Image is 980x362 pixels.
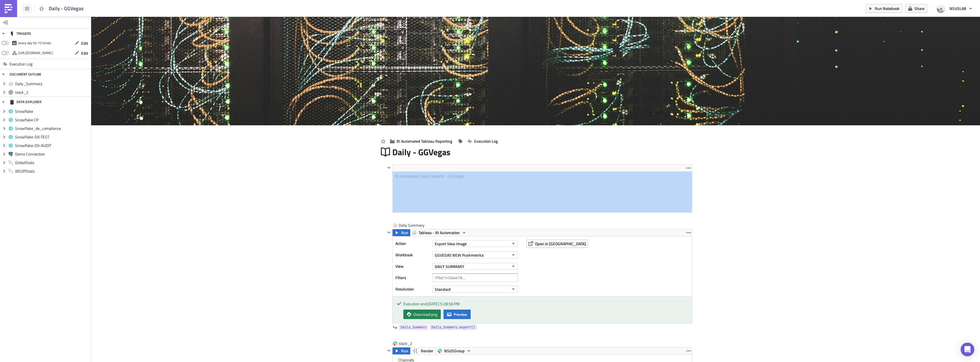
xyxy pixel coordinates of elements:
[49,5,84,12] span: Daily - GGVegas
[395,285,430,293] label: Resolution
[435,241,467,247] span: Export View Image
[435,263,464,269] span: DAILY SUMMARY
[399,341,422,346] span: slack_2
[395,239,430,248] label: Action
[15,90,89,95] span: slack_2
[418,229,460,236] span: Tableau - BI Automation
[15,117,89,122] span: Snowflake CP
[15,81,89,86] span: Daily_Summary
[933,2,976,15] button: NSUSLAB
[431,324,475,330] span: Daily_Summary.export()
[91,17,980,125] img: Cover Image
[393,347,410,354] button: Run
[914,5,924,11] span: Share
[15,143,89,148] span: Snowflake-DX-AUDIT
[392,147,451,158] span: Daily - GGVegas
[72,49,91,58] button: Edit
[15,160,89,165] span: GlobalStats
[385,164,392,171] button: Hide content
[865,4,902,13] button: Run Notebook
[410,347,436,354] button: Render
[432,240,518,247] button: Export View Image
[15,109,89,114] span: Snowflake
[81,40,88,46] span: Edit
[401,229,408,236] span: Run
[465,137,501,146] button: Execution Log
[385,347,392,354] button: Hide content
[875,5,899,11] span: Run Notebook
[399,222,425,228] span: Daily Summary
[430,324,477,330] a: Daily_Summary.export()
[444,310,471,319] button: Preview
[15,134,89,140] span: Snowflake-DX-TEST
[81,50,88,56] span: Edit
[393,172,692,212] iframe: Rich Text Area
[393,229,410,236] button: Run
[432,286,518,293] button: Standard
[72,39,91,48] button: Edit
[10,28,31,39] div: TRIGGERS
[10,97,41,107] div: DATA EXPLORER
[961,343,974,356] div: Open Intercom Messenger
[432,263,518,270] button: DAILY SUMMARY
[435,252,484,258] span: GGVEGAS NEW Pushmetrics
[15,152,89,157] span: Demo Connection
[905,4,927,13] button: Share
[535,241,586,247] span: Open in [GEOGRAPHIC_DATA]
[454,311,467,317] span: Preview
[401,324,426,330] span: Daily_Summary
[474,138,498,144] span: Execution Log
[18,39,51,47] div: every day for 10 times
[401,347,408,354] span: Run
[436,347,473,354] button: NSUSGroup
[403,310,441,319] a: Download png
[403,301,688,307] div: Execution end: [DATE] 5:28:58 PM
[936,4,946,13] img: Avatar
[399,324,428,330] a: Daily_Summary
[15,169,89,174] span: WSOPStats
[9,59,32,69] span: Execution Log
[410,229,468,236] button: Tableau - BI Automation
[413,311,437,317] span: Download png
[15,126,89,131] span: Snowflake_de_compliance
[432,273,518,282] input: Filter1=Value1&...
[387,137,455,146] button: BI Automated Tableau Reporting
[385,229,392,236] button: Hide content
[421,347,433,354] span: Render
[18,49,53,57] div: https://pushmetrics.io/api/v1/report/3WLDnJVoke/webhook?token=df63ad4344d04490b8c26b1b713311cf
[397,138,452,144] span: BI Automated Tableau Reporting
[435,286,451,292] span: Standard
[395,273,430,282] label: Filters
[444,347,465,354] span: NSUSGroup
[10,69,41,79] div: DOCUMENT OUTLINE
[395,251,430,259] label: Workbook
[432,251,518,258] button: GGVEGAS NEW Pushmetrics
[526,239,588,248] button: Open in [GEOGRAPHIC_DATA]
[950,5,966,11] span: NSUSLAB
[395,262,430,271] label: View
[4,4,13,13] img: PushMetrics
